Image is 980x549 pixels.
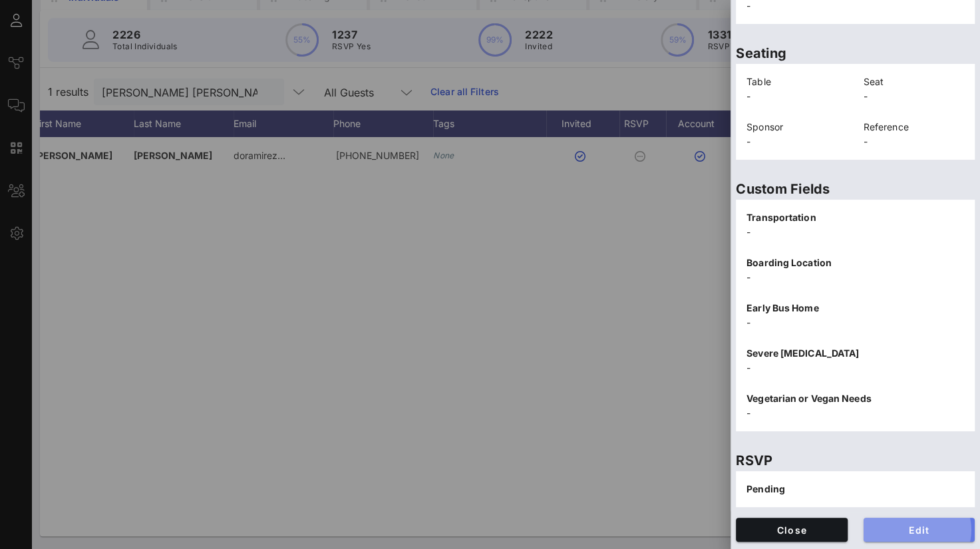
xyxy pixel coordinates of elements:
p: Custom Fields [736,178,975,200]
p: Seating [736,43,975,64]
p: - [746,89,848,104]
button: Close [736,518,848,542]
p: Sponsor [746,120,848,134]
span: Pending [746,483,785,494]
span: Close [746,524,837,536]
p: Seat [864,75,965,89]
p: - [864,134,965,149]
p: - [864,89,965,104]
p: RSVP [736,450,975,471]
button: Edit [864,518,975,542]
p: - [746,406,964,421]
p: Vegetarian or Vegan Needs [746,391,964,406]
p: Boarding Location [746,256,964,270]
p: Early Bus Home [746,301,964,315]
p: Severe [MEDICAL_DATA] [746,346,964,361]
p: - [746,134,848,149]
p: - [746,361,964,375]
p: Reference [864,120,965,134]
p: - [746,315,964,330]
p: Table [746,75,848,89]
p: - [746,225,964,240]
p: - [746,270,964,285]
p: Transportation [746,210,964,225]
span: Edit [874,524,965,536]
